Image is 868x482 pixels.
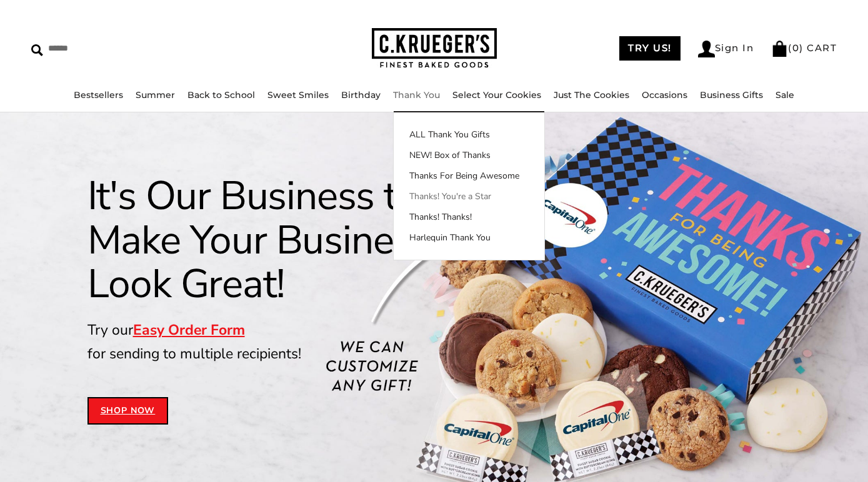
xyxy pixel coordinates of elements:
img: Account [698,41,715,57]
img: Bag [771,41,788,57]
input: Search [31,39,219,58]
h1: It's Our Business to Make Your Business Look Great! [87,174,485,306]
a: (0) CART [771,42,837,54]
a: ALL Thank You Gifts [394,128,544,141]
a: NEW! Box of Thanks [394,149,544,162]
a: Just The Cookies [554,89,629,101]
a: Easy Order Form [133,320,245,340]
a: Birthday [341,89,381,101]
a: Thanks For Being Awesome [394,169,544,182]
a: Occasions [642,89,687,101]
a: Select Your Cookies [452,89,541,101]
a: Sweet Smiles [267,89,329,101]
a: Sale [776,89,794,101]
a: Back to School [187,89,255,101]
span: 0 [792,42,800,54]
a: Shop Now [87,397,169,425]
a: Thanks! Thanks! [394,210,544,224]
a: TRY US! [619,36,681,61]
p: Try our for sending to multiple recipients! [87,318,485,366]
a: Sign In [698,41,754,57]
a: Harlequin Thank You [394,231,544,244]
a: Thank You [393,89,440,101]
img: Search [31,44,43,56]
a: Business Gifts [700,89,763,101]
a: Bestsellers [74,89,123,101]
img: C.KRUEGER'S [372,28,497,69]
a: Summer [136,89,175,101]
a: Thanks! You're a Star [394,190,544,203]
